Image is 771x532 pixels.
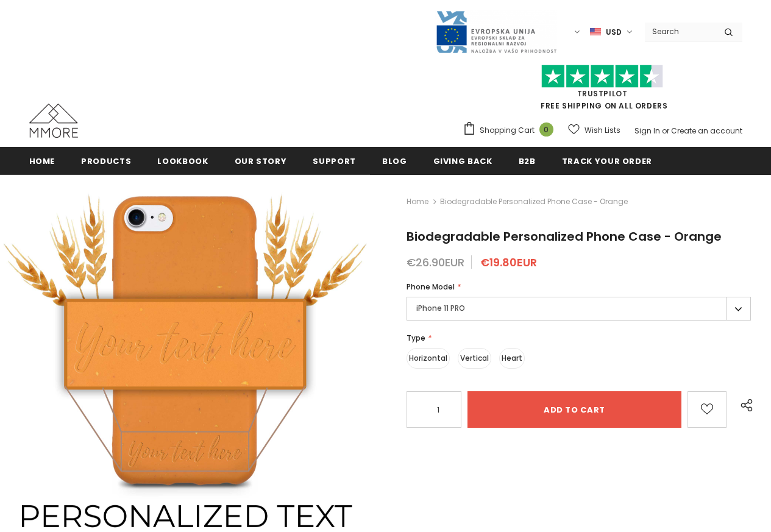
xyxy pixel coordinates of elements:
[235,155,287,167] span: Our Story
[433,155,492,167] span: Giving back
[382,147,407,174] a: Blog
[519,147,536,174] a: B2B
[313,147,356,174] a: support
[407,333,425,343] span: Type
[562,155,652,167] span: Track your order
[519,155,536,167] span: B2B
[568,119,620,141] a: Wish Lists
[407,348,450,369] label: Horizontal
[440,194,628,209] span: Biodegradable Personalized Phone Case - Orange
[480,124,535,137] span: Shopping Cart
[407,194,428,209] a: Home
[467,391,681,428] input: Add to cart
[81,147,131,174] a: Products
[480,255,537,270] span: €19.80EUR
[157,155,208,167] span: Lookbook
[671,126,742,136] a: Create an account
[562,147,652,174] a: Track your order
[29,155,55,167] span: Home
[662,126,669,136] span: or
[435,26,557,37] a: Javni Razpis
[435,10,557,54] img: Javni Razpis
[634,126,660,136] a: Sign In
[499,348,525,369] label: Heart
[29,147,55,174] a: Home
[407,228,722,245] span: Biodegradable Personalized Phone Case - Orange
[606,26,622,38] span: USD
[463,121,560,140] a: Shopping Cart 0
[407,297,751,321] label: iPhone 11 PRO
[590,27,601,37] img: USD
[407,255,464,270] span: €26.90EUR
[81,155,131,167] span: Products
[539,122,553,137] span: 0
[584,124,620,137] span: Wish Lists
[235,147,287,174] a: Our Story
[577,88,628,99] a: Trustpilot
[313,155,356,167] span: support
[382,155,407,167] span: Blog
[645,23,715,40] input: Search Site
[458,348,491,369] label: Vertical
[463,70,742,111] span: FREE SHIPPING ON ALL ORDERS
[157,147,208,174] a: Lookbook
[541,65,663,88] img: Trust Pilot Stars
[29,104,78,138] img: MMORE Cases
[433,147,492,174] a: Giving back
[407,282,455,292] span: Phone Model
